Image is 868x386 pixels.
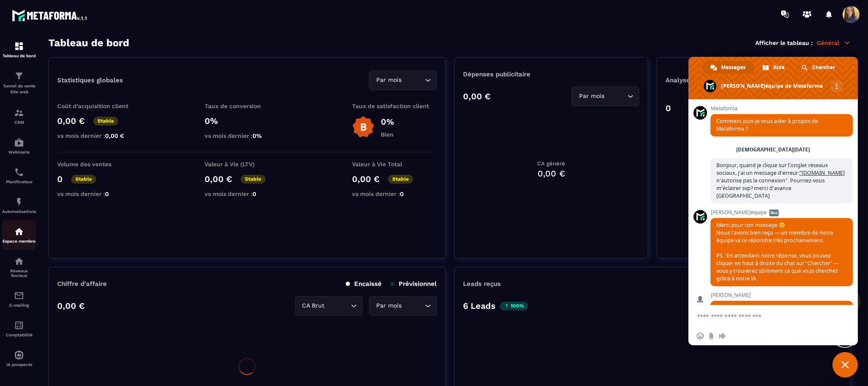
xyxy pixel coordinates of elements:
[716,221,839,282] span: Merci pour ton message 😊 Nous l’avons bien reçu — un membre de notre équipe va te répondre très p...
[606,92,625,101] input: Search for option
[57,76,123,84] p: Statistiques globales
[14,227,24,237] img: automations
[577,92,606,101] span: Par mois
[404,301,423,310] input: Search for option
[2,250,36,284] a: social-networksocial-networkRéseaux Sociaux
[14,256,24,266] img: social-network
[755,39,813,46] p: Afficher le tableau :
[710,292,853,298] span: [PERSON_NAME]
[500,302,528,310] p: 100%
[14,197,24,207] img: automations
[388,175,413,184] p: Stable
[2,161,36,190] a: schedulerschedulerPlanificateur
[205,116,289,126] p: 0%
[14,137,24,148] img: automations
[352,161,437,168] p: Valeur à Vie Total
[666,76,754,84] p: Analyse des Leads
[716,162,845,199] span: Bonjour, quand je clique sur l'onglet réseaux sociaux, j'ai un message d'erreur: n'autorise pas l...
[710,106,853,112] span: Metaforma
[14,108,24,118] img: formation
[14,71,24,81] img: formation
[352,103,437,109] p: Taux de satisfaction client
[205,174,232,184] p: 0,00 €
[369,296,437,316] div: Search for option
[57,116,85,126] p: 0,00 €
[817,39,851,47] p: Général
[708,333,715,339] span: Envoyer un fichier
[832,352,858,378] a: Fermer le chat
[716,117,818,132] span: Comment puis-je vous aider à propos de Metaforma ?
[352,190,437,197] p: vs mois dernier :
[14,350,24,360] img: automations
[716,304,846,380] span: Bonjour [PERSON_NAME], Peux-tu me confirmer que tu es bien sur ordinateur et sur Google Chrome lo...
[463,70,640,78] p: Dépenses publicitaire
[463,91,491,101] p: 0,00 €
[205,103,289,109] p: Taux de conversion
[2,269,36,278] p: Réseaux Sociaux
[2,209,36,214] p: Automatisations
[205,190,289,197] p: vs mois dernier :
[14,320,24,330] img: accountant
[300,301,327,310] span: CA Brut
[14,41,24,51] img: formation
[252,190,256,197] span: 0
[2,239,36,243] p: Espace membre
[736,147,810,152] div: [DEMOGRAPHIC_DATA][DATE]
[390,280,437,288] p: Prévisionnel
[2,333,36,337] p: Comptabilité
[400,190,404,197] span: 0
[241,175,266,184] p: Stable
[719,333,726,339] span: Message audio
[346,280,382,288] p: Encaissé
[463,280,501,288] p: Leads reçus
[381,131,394,138] p: Bien
[703,61,754,74] a: Messages
[57,190,142,197] p: vs mois dernier :
[404,76,423,85] input: Search for option
[769,210,779,216] span: Bot
[57,103,142,109] p: Coût d'acquisition client
[2,53,36,58] p: Tableau de bord
[2,190,36,220] a: automationsautomationsAutomatisations
[2,120,36,125] p: CRM
[2,131,36,161] a: automationsautomationsWebinaire
[105,132,124,139] span: 0,00 €
[463,301,496,311] p: 6 Leads
[2,220,36,250] a: automationsautomationsEspace membre
[352,174,380,184] p: 0,00 €
[755,61,793,74] a: Aide
[71,175,96,184] p: Stable
[48,37,129,49] h3: Tableau de bord
[105,190,109,197] span: 0
[93,117,118,126] p: Stable
[57,174,63,184] p: 0
[205,132,289,139] p: vs mois dernier :
[666,103,671,113] p: 0
[812,61,835,74] span: Chercher
[773,61,785,74] span: Aide
[57,301,85,311] p: 0,00 €
[295,296,363,316] div: Search for option
[57,132,142,139] p: vs mois dernier :
[710,210,853,215] span: [PERSON_NAME]équipe
[2,284,36,314] a: emailemailE-mailing
[374,76,404,85] span: Par mois
[2,179,36,184] p: Planificateur
[2,303,36,308] p: E-mailing
[12,8,88,23] img: logo
[697,333,704,339] span: Insérer un emoji
[57,280,107,288] p: Chiffre d’affaire
[721,61,746,74] span: Messages
[2,83,36,95] p: Tunnel de vente Site web
[697,305,832,327] textarea: Entrez votre message...
[794,61,843,74] a: Chercher
[2,101,36,131] a: formationformationCRM
[374,301,404,310] span: Par mois
[2,150,36,154] p: Webinaire
[252,132,262,139] span: 0%
[571,87,639,106] div: Search for option
[381,117,394,127] p: 0%
[205,161,289,168] p: Valeur à Vie (LTV)
[369,70,437,90] div: Search for option
[2,64,36,101] a: formationformationTunnel de vente Site web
